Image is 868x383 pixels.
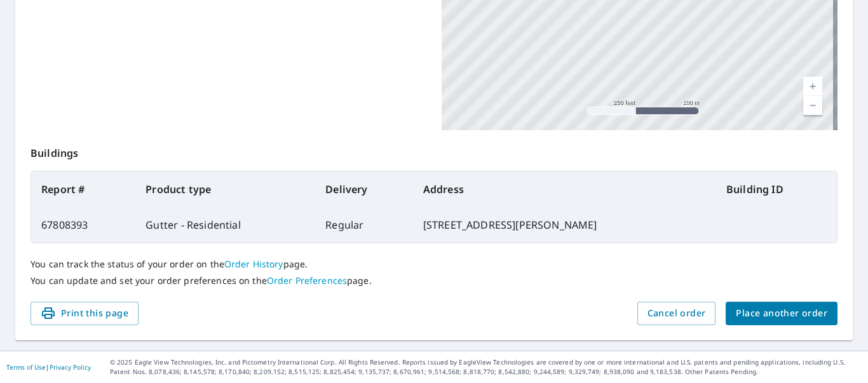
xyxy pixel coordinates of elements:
a: Order History [224,258,283,270]
th: Building ID [716,171,837,207]
th: Report # [31,171,135,207]
span: Place another order [736,306,827,321]
p: You can update and set your order preferences on the page. [31,275,837,286]
a: Current Level 17, Zoom Out [803,96,822,115]
span: Cancel order [648,306,706,321]
td: Gutter - Residential [135,207,315,243]
p: Buildings [31,130,837,171]
th: Product type [135,171,315,207]
span: Print this page [41,306,128,321]
a: Order Preferences [267,274,347,286]
button: Place another order [726,302,837,325]
p: You can track the status of your order on the page. [31,259,837,270]
p: © 2025 Eagle View Technologies, Inc. and Pictometry International Corp. All Rights Reserved. Repo... [110,358,862,377]
button: Cancel order [637,302,716,325]
td: [STREET_ADDRESS][PERSON_NAME] [413,207,716,243]
td: Regular [315,207,412,243]
p: | [6,363,91,371]
th: Delivery [315,171,412,207]
a: Terms of Use [6,363,46,372]
button: Print this page [31,302,139,325]
a: Current Level 17, Zoom In [803,77,822,96]
th: Address [413,171,716,207]
td: 67808393 [31,207,135,243]
a: Privacy Policy [50,363,91,372]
